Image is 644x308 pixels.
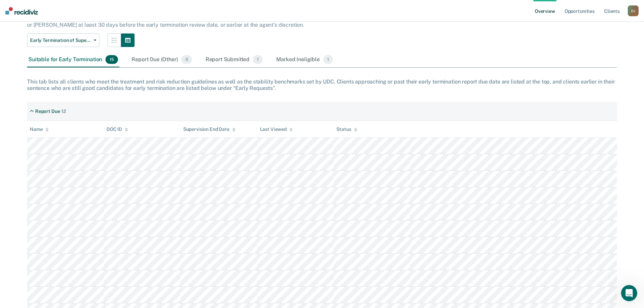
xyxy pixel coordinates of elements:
div: D J [628,5,639,16]
img: Profile image for Operator [19,4,30,15]
img: Recidiviz [5,7,38,15]
span: 15 [105,55,118,64]
div: Name [30,126,49,132]
span: 0 [181,55,192,64]
div: Did we ever figure out why the system is calling up and listing aliases? I have an agent with one... [30,76,124,116]
div: Did we ever figure out why the system is calling up and listing aliases? I have an agent with one... [24,39,130,120]
div: Drew says… [5,39,130,128]
div: Supervision End Date [183,126,236,132]
button: Emoji picker [10,221,16,227]
button: go back [4,3,17,16]
div: Marked Ineligible [275,52,334,67]
div: Report Due [35,109,60,114]
button: Start recording [43,221,48,227]
div: Report Due (Other) [130,52,193,67]
p: The [US_STATE] Sentencing Commission’s 2025 Adult Sentencing, Release, & Supervision Guidelines e... [27,9,508,28]
div: DOC ID [106,126,128,132]
div: This tab lists all clients who meet the treatment and risk reduction guidelines as well as the st... [27,78,617,91]
button: Home [106,3,119,16]
div: Report Submitted [204,52,264,67]
iframe: Intercom live chat [621,285,637,301]
span: 1 [253,55,263,64]
div: 12 [61,109,66,114]
span: 1 [323,55,333,64]
div: Suitable for Early Termination [27,52,119,67]
h1: Operator [33,6,57,11]
textarea: Message… [6,207,129,219]
button: Upload attachment [32,221,38,227]
div: Close [119,3,131,15]
button: Gif picker [21,221,27,227]
span: Early Termination of Supervision [30,38,91,43]
button: Send a message… [116,219,127,230]
div: Last Viewed [260,126,293,132]
div: Status [336,126,357,132]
